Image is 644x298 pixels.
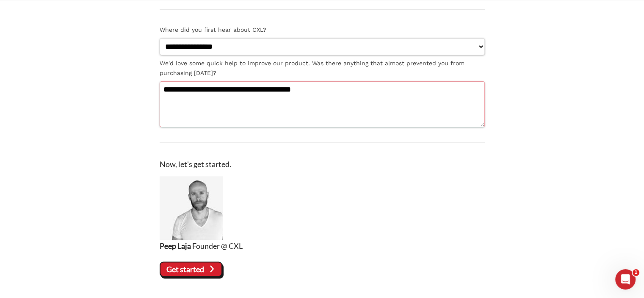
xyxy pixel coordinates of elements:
[160,262,223,277] vaadin-button: Get started
[160,158,485,170] p: Now, let's get started.
[160,58,485,78] label: We'd love some quick help to improve our product. Was there anything that almost prevented you fr...
[160,241,191,251] strong: Peep Laja
[615,269,636,290] iframe: Intercom live chat
[192,241,243,251] span: Founder @ CXL
[633,269,639,276] span: 1
[160,176,223,240] img: Peep Laja, Founder @ CXL
[160,25,485,35] label: Where did you first hear about CXL?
